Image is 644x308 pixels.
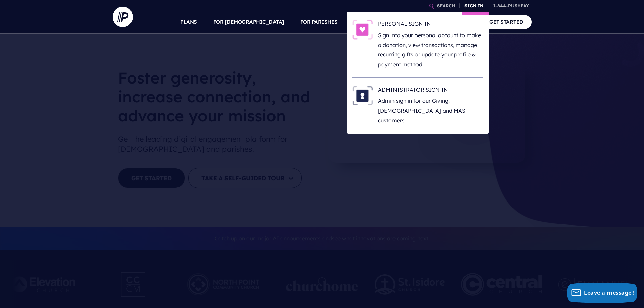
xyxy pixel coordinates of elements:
a: FOR PARISHES [300,10,338,34]
p: Sign into your personal account to make a donation, view transactions, manage recurring gifts or ... [378,30,483,69]
a: SOLUTIONS [354,10,384,34]
h6: PERSONAL SIGN IN [378,20,483,30]
img: ADMINISTRATOR SIGN IN - Illustration [352,86,373,105]
p: Admin sign in for our Giving, [DEMOGRAPHIC_DATA] and MAS customers [378,96,483,125]
a: PLANS [180,10,197,34]
button: Leave a message! [567,283,637,303]
span: Leave a message! [584,289,634,297]
img: PERSONAL SIGN IN - Illustration [352,20,373,40]
h6: ADMINISTRATOR SIGN IN [378,86,483,96]
a: ADMINISTRATOR SIGN IN - Illustration ADMINISTRATOR SIGN IN Admin sign in for our Giving, [DEMOGRA... [352,86,483,125]
a: FOR [DEMOGRAPHIC_DATA] [213,10,284,34]
a: GET STARTED [481,15,532,29]
a: COMPANY [440,10,465,34]
a: PERSONAL SIGN IN - Illustration PERSONAL SIGN IN Sign into your personal account to make a donati... [352,20,483,69]
a: EXPLORE [400,10,424,34]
